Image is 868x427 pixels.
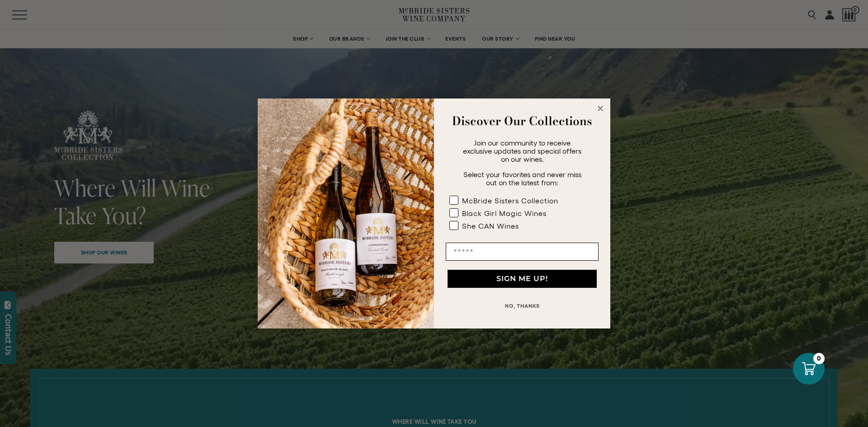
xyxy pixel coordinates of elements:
[813,353,825,364] div: 0
[463,170,581,187] span: Select your favorites and never miss out on the latest from:
[463,139,581,163] span: Join our community to receive exclusive updates and special offers on our wines.
[446,243,599,261] input: Email
[448,270,597,288] button: SIGN ME UP!
[446,297,599,315] button: NO, THANKS
[452,112,592,130] strong: Discover Our Collections
[462,209,547,217] div: Black Girl Magic Wines
[462,197,558,205] div: McBride Sisters Collection
[258,99,434,328] img: 42653730-7e35-4af7-a99d-12bf478283cf.jpeg
[462,222,519,230] div: She CAN Wines
[595,103,606,114] button: Close dialog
